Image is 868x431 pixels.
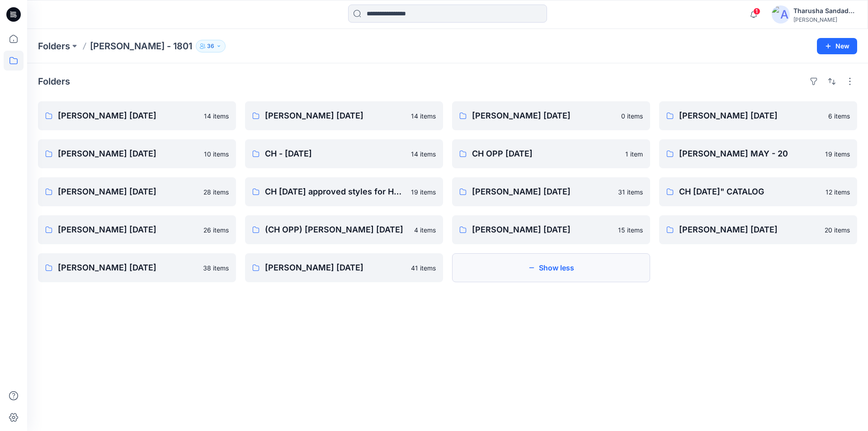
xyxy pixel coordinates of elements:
p: [PERSON_NAME] [DATE] [58,223,198,236]
p: [PERSON_NAME] [DATE] [58,147,198,160]
div: [PERSON_NAME] [793,16,857,23]
p: 38 items [203,263,229,273]
p: [PERSON_NAME] [DATE] [679,223,819,236]
p: 14 items [411,149,436,159]
p: [PERSON_NAME] [DATE] [265,109,406,122]
p: 41 items [411,263,436,273]
a: CH [DATE]" CATALOG12 items [659,177,857,206]
p: [PERSON_NAME] [DATE] [472,223,613,236]
p: CH OPP [DATE] [472,147,620,160]
button: Show less [452,253,650,282]
a: [PERSON_NAME] [DATE]20 items [659,215,857,244]
p: [PERSON_NAME] [DATE] [265,261,406,274]
a: (CH OPP) [PERSON_NAME] [DATE]4 items [245,215,443,244]
div: Tharusha Sandadeepa [793,5,857,16]
p: 28 items [203,187,229,197]
p: CH - [DATE] [265,147,406,160]
a: CH [DATE] approved styles for Hanger and Parametric19 items [245,177,443,206]
p: [PERSON_NAME] [DATE] [58,261,198,274]
a: [PERSON_NAME] [DATE]14 items [38,101,236,130]
a: CH - [DATE]14 items [245,139,443,168]
a: Folders [38,40,70,52]
a: [PERSON_NAME] [DATE]6 items [659,101,857,130]
p: 12 items [826,187,850,197]
p: 31 items [618,187,643,197]
p: 0 items [621,111,643,121]
p: [PERSON_NAME] [DATE] [472,109,616,122]
img: avatar [772,5,790,24]
button: New [817,38,857,54]
button: 36 [196,40,226,52]
p: [PERSON_NAME] [DATE] [58,109,198,122]
h4: Folders [38,76,70,87]
a: [PERSON_NAME] [DATE]0 items [452,101,650,130]
p: 14 items [204,111,229,121]
p: 14 items [411,111,436,121]
p: [PERSON_NAME] MAY - 20 [679,147,820,160]
p: 20 items [825,225,850,235]
a: [PERSON_NAME] [DATE]10 items [38,139,236,168]
a: CH OPP [DATE]1 item [452,139,650,168]
p: 15 items [618,225,643,235]
p: 19 items [411,187,436,197]
p: 1 item [625,149,643,159]
a: [PERSON_NAME] [DATE]14 items [245,101,443,130]
a: [PERSON_NAME] [DATE]41 items [245,253,443,282]
a: [PERSON_NAME] [DATE]38 items [38,253,236,282]
a: [PERSON_NAME] [DATE]31 items [452,177,650,206]
a: [PERSON_NAME] [DATE]28 items [38,177,236,206]
p: 6 items [828,111,850,121]
p: 19 items [825,149,850,159]
a: [PERSON_NAME] [DATE]26 items [38,215,236,244]
p: 26 items [203,225,229,235]
a: [PERSON_NAME] [DATE]15 items [452,215,650,244]
p: CH [DATE]" CATALOG [679,185,820,198]
p: 36 [207,41,214,51]
span: 1 [753,8,760,15]
p: 4 items [414,225,436,235]
p: [PERSON_NAME] [DATE] [679,109,823,122]
a: [PERSON_NAME] MAY - 2019 items [659,139,857,168]
p: (CH OPP) [PERSON_NAME] [DATE] [265,223,409,236]
p: [PERSON_NAME] [DATE] [58,185,198,198]
p: 10 items [204,149,229,159]
p: [PERSON_NAME] [DATE] [472,185,613,198]
p: [PERSON_NAME] - 1801 [90,40,192,52]
p: CH [DATE] approved styles for Hanger and Parametric [265,185,406,198]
